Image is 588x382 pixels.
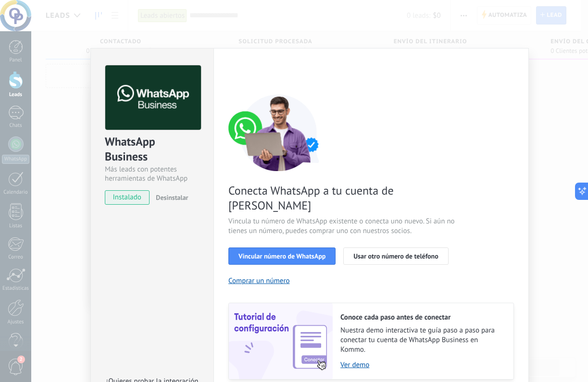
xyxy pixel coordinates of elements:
[228,94,329,171] img: connect number
[353,253,438,259] span: Usar otro número de teléfono
[105,134,200,165] div: WhatsApp Business
[105,65,201,130] img: logo_main.png
[228,183,457,213] span: Conecta WhatsApp a tu cuenta de [PERSON_NAME]
[228,217,457,236] span: Vincula tu número de WhatsApp existente o conecta uno nuevo. Si aún no tienes un número, puedes c...
[340,326,504,355] span: Nuestra demo interactiva te guía paso a paso para conectar tu cuenta de WhatsApp Business en Kommo.
[228,276,290,285] button: Comprar un número
[228,247,336,265] button: Vincular número de WhatsApp
[105,190,149,205] span: instalado
[156,193,188,202] span: Desinstalar
[152,190,188,205] button: Desinstalar
[105,165,200,183] div: Más leads con potentes herramientas de WhatsApp
[340,313,504,322] h2: Conoce cada paso antes de conectar
[340,360,504,370] a: Ver demo
[343,247,448,265] button: Usar otro número de teléfono
[238,253,325,259] span: Vincular número de WhatsApp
